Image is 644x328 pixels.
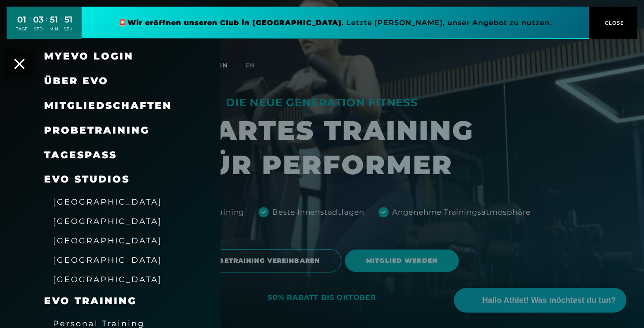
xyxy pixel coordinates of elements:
[16,26,27,32] div: TAGE
[33,13,44,26] div: 03
[33,26,44,32] div: STD
[64,26,72,32] div: SEK
[64,13,72,26] div: 51
[60,14,62,37] div: :
[49,26,58,32] div: MIN
[603,19,624,27] span: CLOSE
[30,14,31,37] div: :
[589,7,637,39] button: CLOSE
[16,13,27,26] div: 01
[44,75,109,87] span: Über EVO
[46,14,47,37] div: :
[44,50,134,62] a: MyEVO Login
[49,13,58,26] div: 51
